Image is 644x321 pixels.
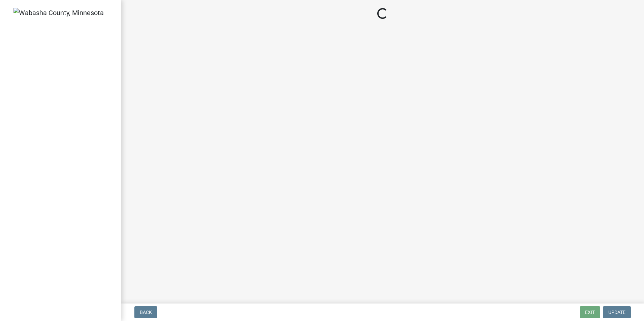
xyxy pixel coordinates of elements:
[134,306,157,318] button: Back
[580,306,600,318] button: Exit
[13,8,104,18] img: Wabasha County, Minnesota
[608,310,625,315] span: Update
[140,310,152,315] span: Back
[603,306,631,318] button: Update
